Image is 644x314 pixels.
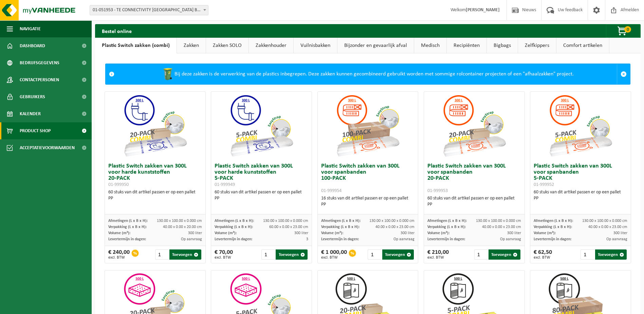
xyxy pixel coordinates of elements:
h2: Bestel online [95,24,139,37]
span: excl. BTW [534,256,552,260]
button: Toevoegen [489,249,520,260]
span: 130.00 x 100.00 x 0.000 cm [263,219,308,223]
a: Bigbags [487,38,518,53]
img: 01-999953 [440,92,508,160]
span: 130.00 x 100.00 x 0.000 cm [369,219,415,223]
div: € 210,00 [427,249,449,260]
div: PP [321,202,415,208]
h3: Plastic Switch zakken van 300L voor spanbanden 5-PACK [534,163,627,188]
span: 60.00 x 0.00 x 23.00 cm [269,225,308,229]
div: 60 stuks van dit artikel passen er op een pallet [534,189,627,202]
span: Acceptatievoorwaarden [20,139,75,156]
span: excl. BTW [321,256,347,260]
span: excl. BTW [215,256,233,260]
span: 130.00 x 100.00 x 0.000 cm [476,219,521,223]
span: excl. BTW [108,256,130,260]
span: Product Shop [20,122,51,139]
span: Op aanvraag [181,237,202,241]
button: Toevoegen [382,249,414,260]
span: Bedrijfsgegevens [20,54,59,71]
input: 1 [155,249,169,260]
div: PP [215,195,308,202]
span: 300 liter [613,231,627,235]
span: Volume (m³): [427,231,449,235]
span: 40.00 x 0.00 x 23.00 cm [588,225,627,229]
span: 300 liter [401,231,415,235]
img: 01-999949 [227,92,295,160]
span: Op aanvraag [606,237,627,241]
a: Recipiënten [447,38,486,53]
div: € 62,50 [534,249,552,260]
input: 1 [368,249,381,260]
span: 40.00 x 0.00 x 20.00 cm [163,225,202,229]
span: Verpakking (L x B x H): [534,225,572,229]
span: Levertermijn in dagen: [534,237,571,241]
span: 300 liter [507,231,521,235]
span: 130.00 x 100.00 x 0.000 cm [157,219,202,223]
span: 40.00 x 0.00 x 23.00 cm [375,225,415,229]
span: Levertermijn in dagen: [108,237,146,241]
input: 1 [581,249,594,260]
button: Toevoegen [169,249,201,260]
img: 01-999950 [121,92,189,160]
span: Volume (m³): [108,231,130,235]
div: 60 stuks van dit artikel passen er op een pallet [427,195,521,208]
input: 1 [261,249,275,260]
button: Toevoegen [276,249,307,260]
span: Levertermijn in dagen: [427,237,465,241]
span: Afmetingen (L x B x H): [427,219,467,223]
span: Afmetingen (L x B x H): [534,219,573,223]
span: Volume (m³): [534,231,556,235]
h3: Plastic Switch zakken van 300L voor harde kunststoffen 5-PACK [215,163,308,188]
span: Levertermijn in dagen: [321,237,359,241]
a: Zakkenhouder [249,38,293,53]
img: 01-999952 [547,92,614,160]
span: Verpakking (L x B x H): [215,225,253,229]
div: € 70,00 [215,249,233,260]
strong: [PERSON_NAME] [466,7,500,13]
button: 0 [606,24,640,38]
span: Volume (m³): [215,231,237,235]
h3: Plastic Switch zakken van 300L voor harde kunststoffen 20-PACK [108,163,202,188]
span: Volume (m³): [321,231,343,235]
a: Medisch [414,38,446,53]
div: € 1 000,00 [321,249,347,260]
span: 300 liter [188,231,202,235]
span: Afmetingen (L x B x H): [321,219,361,223]
h3: Plastic Switch zakken van 300L voor spanbanden 100-PACK [321,163,415,194]
span: 130.00 x 100.00 x 0.000 cm [582,219,627,223]
a: Comfort artikelen [556,38,609,53]
a: Zakken SOLO [206,38,249,53]
div: 60 stuks van dit artikel passen er op een pallet [215,189,308,202]
span: Verpakking (L x B x H): [321,225,360,229]
span: Dashboard [20,37,45,54]
span: Op aanvraag [500,237,521,241]
span: excl. BTW [427,256,449,260]
span: Contactpersonen [20,71,59,88]
div: € 240,00 [108,249,130,260]
a: Zakken [177,38,206,53]
button: Toevoegen [595,249,627,260]
span: 01-051953 - TE CONNECTIVITY BELGIUM BV - OOSTKAMP [90,5,208,15]
span: Verpakking (L x B x H): [427,225,466,229]
img: 01-999954 [334,92,402,160]
span: 01-999949 [215,182,235,187]
div: PP [427,202,521,208]
span: Levertermijn in dagen: [215,237,252,241]
div: PP [534,195,627,202]
span: 01-999953 [427,188,448,193]
img: WB-0240-HPE-GN-50.png [161,67,174,81]
input: 1 [474,249,488,260]
a: Plastic Switch zakken (combi) [95,38,177,53]
iframe: chat widget [3,299,113,314]
span: 3 [306,237,308,241]
div: 16 stuks van dit artikel passen er op een pallet [321,195,415,208]
h3: Plastic Switch zakken van 300L voor spanbanden 20-PACK [427,163,521,194]
span: 300 liter [294,231,308,235]
div: PP [108,195,202,202]
span: Op aanvraag [393,237,415,241]
span: 01-999952 [534,182,554,187]
span: 01-051953 - TE CONNECTIVITY BELGIUM BV - OOSTKAMP [90,5,208,15]
span: Afmetingen (L x B x H): [215,219,254,223]
span: Afmetingen (L x B x H): [108,219,148,223]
